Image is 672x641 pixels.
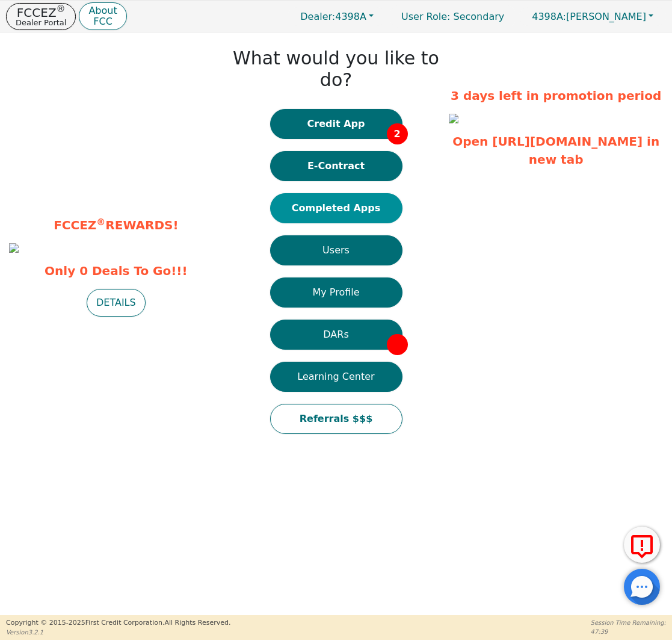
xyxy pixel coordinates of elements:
[452,134,659,167] a: Open [URL][DOMAIN_NAME] in new tab
[6,618,230,628] p: Copyright © 2015- 2025 First Credit Corporation.
[270,277,402,308] button: My Profile
[519,7,666,26] button: 4398A:[PERSON_NAME]
[270,404,402,434] button: Referrals $$$
[88,17,117,26] p: FCC
[57,4,66,14] sup: ®
[9,216,223,234] p: FCCEZ REWARDS!
[79,2,126,31] button: AboutFCC
[6,628,230,637] p: Version 3.2.1
[389,5,516,28] p: Secondary
[449,114,458,123] img: 424f56e4-99a7-4561-8ebe-84d58f27bc81
[270,320,402,350] button: DARs
[449,87,663,105] p: 3 days left in promotion period
[300,11,366,22] span: 4398A
[6,3,76,30] button: FCCEZ®Dealer Portal
[270,109,402,139] button: Credit App2
[9,243,19,253] img: b21af25b-2a26-4b1d-8d5d-8b9ca483922e
[270,193,402,223] button: Completed Apps
[164,619,230,627] span: All Rights Reserved.
[270,235,402,265] button: Users
[300,11,335,22] span: Dealer:
[96,217,105,228] sup: ®
[16,7,66,19] p: FCCEZ
[389,5,516,28] a: User Role: Secondary
[624,527,660,563] button: Report Error to FCC
[9,262,223,280] span: Only 0 Deals To Go!!!
[270,362,402,392] button: Learning Center
[270,151,402,181] button: E-Contract
[16,19,66,26] p: Dealer Portal
[387,123,408,144] span: 2
[532,11,646,22] span: [PERSON_NAME]
[591,618,666,627] p: Session Time Remaining:
[401,11,450,22] span: User Role :
[532,11,566,22] span: 4398A:
[591,627,666,636] p: 47:39
[288,7,386,26] button: Dealer:4398A
[88,6,117,16] p: About
[229,48,443,91] h1: What would you like to do?
[87,289,146,317] button: DETAILS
